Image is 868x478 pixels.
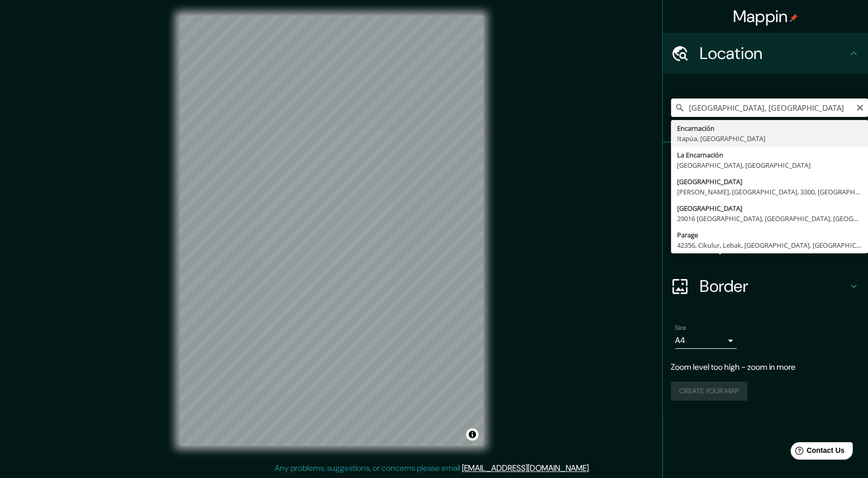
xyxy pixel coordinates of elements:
[777,438,857,467] iframe: Help widget launcher
[700,43,847,64] h4: Location
[663,225,868,266] div: Layout
[789,14,798,22] img: pin-icon.png
[856,102,864,112] button: Clear
[677,176,862,187] div: [GEOGRAPHIC_DATA]
[275,462,590,474] p: Any problems, suggestions, or concerns please email .
[592,462,594,474] div: .
[675,332,737,349] div: A4
[675,324,686,332] label: Size
[663,143,868,184] div: Pins
[462,463,589,473] a: [EMAIL_ADDRESS][DOMAIN_NAME]
[663,33,868,74] div: Location
[466,428,478,441] button: Toggle attribution
[700,235,847,255] h4: Layout
[590,462,592,474] div: .
[700,276,847,296] h4: Border
[677,150,862,160] div: La Encarnación
[677,240,862,250] div: 42356, Cikulur, Lebak, [GEOGRAPHIC_DATA], [GEOGRAPHIC_DATA]
[677,203,862,213] div: [GEOGRAPHIC_DATA]
[677,213,862,224] div: 29016 [GEOGRAPHIC_DATA], [GEOGRAPHIC_DATA], [GEOGRAPHIC_DATA]
[677,187,862,197] div: [PERSON_NAME], [GEOGRAPHIC_DATA], 3300, [GEOGRAPHIC_DATA]
[677,123,862,133] div: Encarnación
[671,98,868,117] input: Pick your city or area
[671,361,860,373] p: Zoom level too high - zoom in more
[677,230,862,240] div: Parage
[663,184,868,225] div: Style
[179,15,484,446] canvas: Map
[677,160,862,170] div: [GEOGRAPHIC_DATA], [GEOGRAPHIC_DATA]
[733,6,798,27] h4: Mappin
[663,266,868,307] div: Border
[677,133,862,144] div: Itapúa, [GEOGRAPHIC_DATA]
